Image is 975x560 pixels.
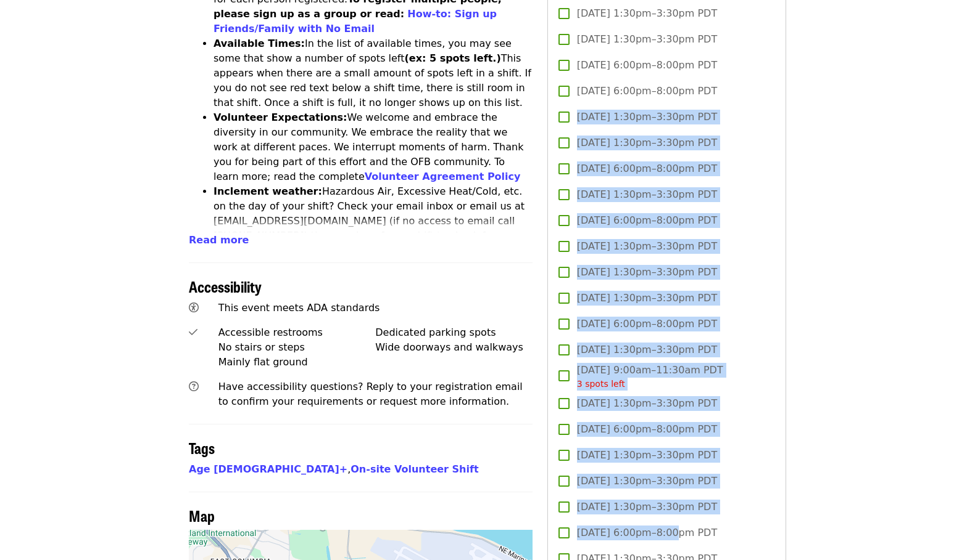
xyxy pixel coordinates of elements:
div: No stairs or steps [218,340,376,355]
span: [DATE] 1:30pm–3:30pm PDT [577,32,717,47]
span: This event meets ADA standards [218,302,380,314]
span: [DATE] 1:30pm–3:30pm PDT [577,187,717,202]
span: [DATE] 1:30pm–3:30pm PDT [577,343,717,357]
a: How-to: Sign up Friends/Family with No Email [214,8,497,34]
span: [DATE] 6:00pm–8:00pm PDT [577,317,717,331]
span: [DATE] 1:30pm–3:30pm PDT [577,265,717,280]
span: [DATE] 6:00pm–8:00pm PDT [577,526,717,540]
span: [DATE] 1:30pm–3:30pm PDT [577,110,717,124]
strong: (ex: 5 spots left.) [404,52,500,64]
i: question-circle icon [189,381,199,392]
div: Mainly flat ground [218,355,376,370]
div: Accessible restrooms [218,325,376,340]
li: In the list of available times, you may see some that show a number of spots left This appears wh... [214,36,533,110]
span: [DATE] 1:30pm–3:30pm PDT [577,239,717,254]
span: [DATE] 6:00pm–8:00pm PDT [577,422,717,437]
a: On-site Volunteer Shift [351,463,478,475]
strong: Volunteer Expectations: [214,112,347,123]
span: [DATE] 1:30pm–3:30pm PDT [577,448,717,463]
span: [DATE] 1:30pm–3:30pm PDT [577,291,717,306]
span: [DATE] 6:00pm–8:00pm PDT [577,213,717,228]
li: We welcome and embrace the diversity in our community. We embrace the reality that we work at dif... [214,110,533,184]
span: Map [189,505,215,526]
span: [DATE] 6:00pm–8:00pm PDT [577,58,717,73]
span: 3 spots left [577,379,625,389]
span: [DATE] 1:30pm–3:30pm PDT [577,500,717,514]
div: Wide doorways and walkways [375,340,533,355]
span: , [189,463,351,475]
span: Have accessibility questions? Reply to your registration email to confirm your requirements or re... [218,381,523,407]
div: Dedicated parking spots [375,325,533,340]
span: [DATE] 6:00pm–8:00pm PDT [577,161,717,176]
span: Read more [189,234,249,246]
span: [DATE] 1:30pm–3:30pm PDT [577,136,717,150]
a: Volunteer Agreement Policy [365,171,521,182]
i: check icon [189,327,197,338]
span: [DATE] 1:30pm–3:30pm PDT [577,474,717,489]
span: Tags [189,437,215,458]
a: Age [DEMOGRAPHIC_DATA]+ [189,463,347,475]
strong: Available Times: [214,38,305,49]
li: Hazardous Air, Excessive Heat/Cold, etc. on the day of your shift? Check your email inbox or emai... [214,184,533,258]
i: universal-access icon [189,302,199,314]
span: Accessibility [189,275,262,297]
span: [DATE] 6:00pm–8:00pm PDT [577,84,717,99]
button: Read more [189,233,249,248]
span: [DATE] 1:30pm–3:30pm PDT [577,396,717,411]
span: [DATE] 1:30pm–3:30pm PDT [577,6,717,21]
span: [DATE] 9:00am–11:30am PDT [577,363,723,391]
strong: Inclement weather: [214,185,322,197]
